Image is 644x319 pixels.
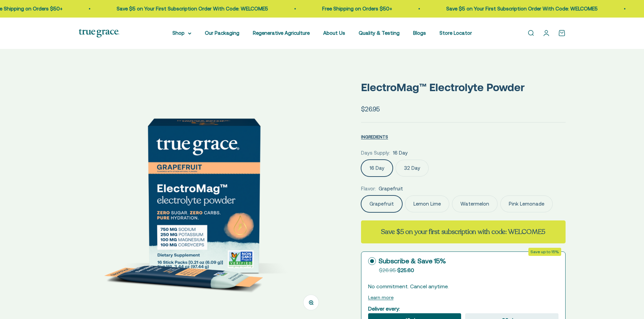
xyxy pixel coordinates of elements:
a: Free Shipping on Orders $50+ [321,6,391,11]
span: Grapefruit [379,185,403,193]
a: Our Packaging [205,30,239,36]
legend: Days Supply: [361,149,390,157]
p: Save $5 on Your First Subscription Order With Code: WELCOME5 [445,5,596,13]
a: Store Locator [439,30,472,36]
span: 16 Day [393,149,408,157]
a: Quality & Testing [359,30,400,36]
span: INGREDIENTS [361,134,388,139]
button: INGREDIENTS [361,133,388,141]
a: About Us [323,30,345,36]
p: Save $5 on Your First Subscription Order With Code: WELCOME5 [115,5,267,13]
legend: Flavor: [361,185,376,193]
p: ElectroMag™ Electrolyte Powder [361,79,566,96]
sale-price: $26.95 [361,104,380,114]
a: Blogs [413,30,426,36]
strong: Save $5 on your first subscription with code: WELCOME5 [381,227,545,236]
a: Regenerative Agriculture [253,30,310,36]
summary: Shop [172,29,191,37]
